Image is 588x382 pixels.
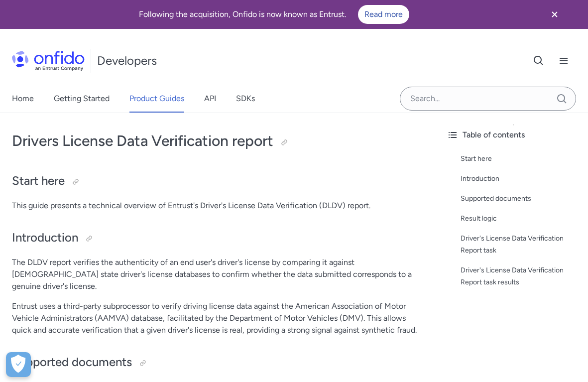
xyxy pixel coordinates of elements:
a: API [204,85,216,113]
div: Table of contents [447,129,580,141]
h2: Start here [12,173,427,190]
a: Home [12,85,34,113]
a: Product Guides [129,85,184,113]
a: Introduction [461,173,580,185]
a: Supported documents [461,193,580,205]
button: Open Preferences [6,352,31,377]
button: Open search button [526,48,551,73]
a: Driver's License Data Verification Report task results [461,264,580,288]
a: Getting Started [54,85,110,113]
svg: Close banner [549,8,561,20]
a: SDKs [236,85,255,113]
h2: Introduction [12,230,427,247]
svg: Open navigation menu button [558,55,570,67]
a: Start here [461,153,580,165]
p: This guide presents a technical overview of Entrust's Driver's License Data Verification (DLDV) r... [12,200,427,212]
svg: Open search button [533,55,545,67]
div: Following the acquisition, Onfido is now known as Entrust. [12,5,536,24]
h1: Drivers License Data Verification report [12,131,427,151]
p: Entrust uses a third-party subprocessor to verify driving license data against the American Assoc... [12,300,427,336]
h2: Supported documents [12,354,427,371]
button: Close banner [536,2,573,27]
h1: Developers [97,53,157,69]
input: Onfido search input field [400,87,576,111]
a: Read more [358,5,409,24]
a: Driver's License Data Verification Report task [461,233,580,256]
img: Onfido Logo [12,51,85,71]
a: Result logic [461,213,580,225]
button: Open navigation menu button [551,48,576,73]
p: The DLDV report verifies the authenticity of an end user's driver's license by comparing it again... [12,256,427,292]
div: Cookie Preferences [6,352,31,377]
